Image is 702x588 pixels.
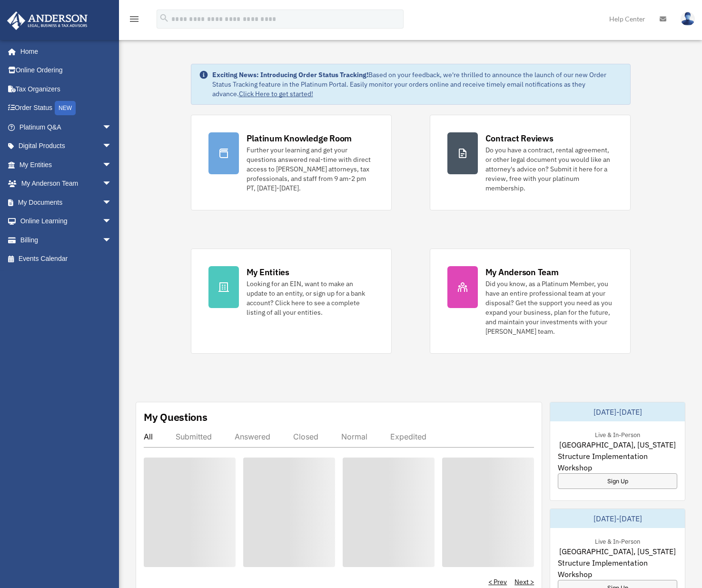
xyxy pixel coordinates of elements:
a: Click Here to get started! [239,90,313,98]
div: Answered [235,432,270,441]
span: arrow_drop_down [102,155,121,175]
a: Events Calendar [7,249,126,269]
div: Based on your feedback, we're thrilled to announce the launch of our new Order Status Tracking fe... [212,70,623,99]
div: My Entities [247,266,289,278]
a: Order StatusNEW [7,99,126,118]
a: Digital Productsarrow_drop_down [7,137,126,156]
a: Online Learningarrow_drop_down [7,212,126,231]
div: Expedited [390,432,426,441]
img: Anderson Advisors Platinum Portal [4,11,90,30]
div: Contract Reviews [485,132,554,144]
div: Do you have a contract, rental agreement, or other legal document you would like an attorney's ad... [485,145,613,193]
span: arrow_drop_down [102,212,121,231]
a: Billingarrow_drop_down [7,230,126,249]
a: My Entitiesarrow_drop_down [7,155,126,174]
div: Normal [341,432,367,441]
div: Did you know, as a Platinum Member, you have an entire professional team at your disposal? Get th... [485,279,613,336]
div: [DATE]-[DATE] [550,402,685,421]
span: arrow_drop_down [102,174,121,194]
div: Live & In-Person [587,429,648,439]
a: menu [129,17,140,25]
div: [DATE]-[DATE] [550,509,685,528]
i: menu [129,13,140,25]
a: My Anderson Team Did you know, as a Platinum Member, you have an entire professional team at your... [430,249,631,354]
span: Structure Implementation Workshop [558,557,677,580]
div: My Anderson Team [485,266,559,278]
span: [GEOGRAPHIC_DATA], [US_STATE] [559,439,676,450]
i: search [159,13,169,23]
a: < Prev [488,577,507,587]
a: Next > [514,577,534,587]
div: Further your learning and get your questions answered real-time with direct access to [PERSON_NAM... [247,145,374,193]
a: Sign Up [558,473,677,489]
a: My Entities Looking for an EIN, want to make an update to an entity, or sign up for a bank accoun... [191,249,392,354]
div: Looking for an EIN, want to make an update to an entity, or sign up for a bank account? Click her... [247,279,374,317]
div: Live & In-Person [587,536,648,546]
span: [GEOGRAPHIC_DATA], [US_STATE] [559,546,676,557]
a: My Documentsarrow_drop_down [7,193,126,212]
strong: Exciting News: Introducing Order Status Tracking! [212,70,368,79]
div: Submitted [176,432,212,441]
div: All [144,432,153,441]
span: Structure Implementation Workshop [558,450,677,473]
span: arrow_drop_down [102,118,121,137]
a: Tax Organizers [7,80,126,99]
span: arrow_drop_down [102,137,121,156]
a: Online Ordering [7,61,126,80]
img: User Pic [681,12,695,26]
a: Platinum Knowledge Room Further your learning and get your questions answered real-time with dire... [191,115,392,210]
a: My Anderson Teamarrow_drop_down [7,174,126,193]
div: My Questions [144,410,208,424]
a: Platinum Q&Aarrow_drop_down [7,118,126,137]
a: Home [7,42,121,61]
span: arrow_drop_down [102,193,121,212]
div: NEW [55,101,76,115]
div: Closed [293,432,318,441]
span: arrow_drop_down [102,230,121,250]
div: Platinum Knowledge Room [247,132,352,144]
a: Contract Reviews Do you have a contract, rental agreement, or other legal document you would like... [430,115,631,210]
